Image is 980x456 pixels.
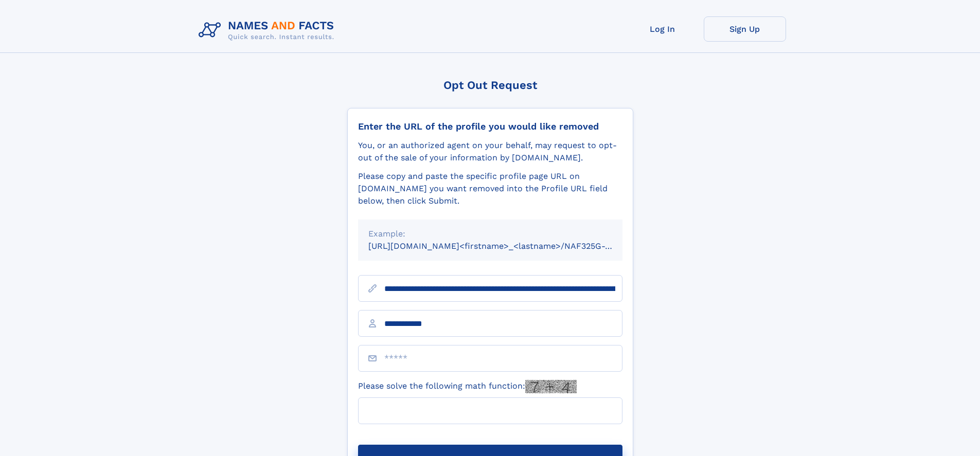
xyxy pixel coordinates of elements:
div: Opt Out Request [347,79,633,92]
label: Please solve the following math function: [358,380,577,393]
div: Please copy and paste the specific profile page URL on [DOMAIN_NAME] you want removed into the Pr... [358,170,622,207]
img: Logo Names and Facts [194,16,343,44]
small: [URL][DOMAIN_NAME]<firstname>_<lastname>/NAF325G-xxxxxxxx [368,241,642,251]
div: You, or an authorized agent on your behalf, may request to opt-out of the sale of your informatio... [358,139,622,164]
a: Sign Up [704,16,786,42]
div: Example: [368,228,612,240]
a: Log In [621,16,704,42]
div: Enter the URL of the profile you would like removed [358,121,622,132]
